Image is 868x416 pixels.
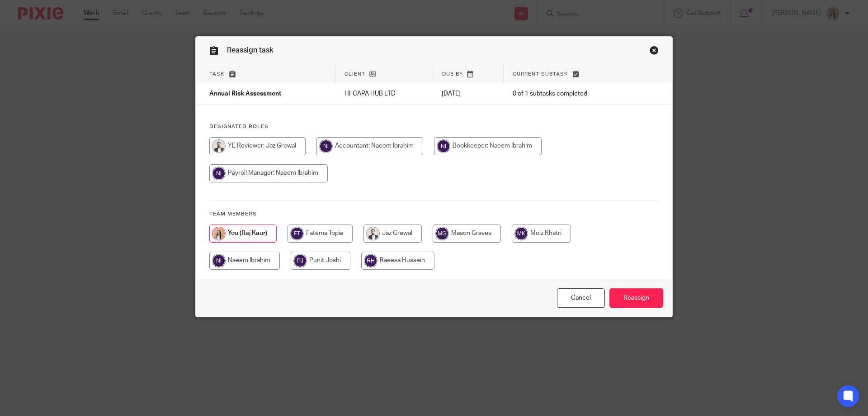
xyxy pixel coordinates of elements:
[442,72,463,77] span: Due by
[227,47,274,54] span: Reassign task
[504,83,634,105] td: 0 of 1 subtasks completed
[609,288,663,308] input: Reassign
[209,123,659,130] h4: Designated Roles
[209,91,281,97] span: Annual Risk Assessment
[209,72,225,77] span: Task
[344,89,424,98] p: HI-CAPA HUB LTD
[442,89,494,98] p: [DATE]
[344,72,365,77] span: Client
[557,288,605,308] a: Close this dialog window
[209,210,659,218] h4: Team members
[650,46,659,58] a: Close this dialog window
[513,72,568,77] span: Current subtask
